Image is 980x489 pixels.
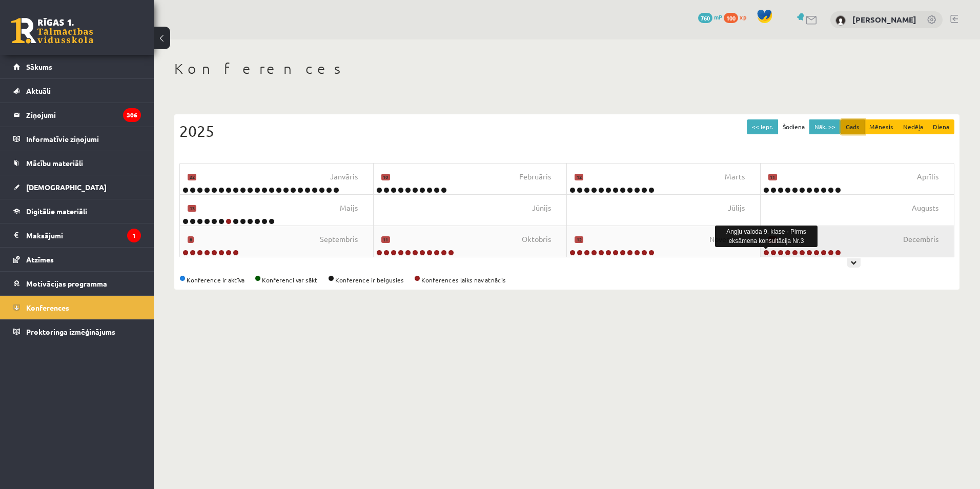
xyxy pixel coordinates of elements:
span: 100 [724,13,738,23]
span: Februāris [519,171,551,182]
a: Sākums [13,55,141,78]
div: Angļu valoda 9. klase - Pirms eksāmena konsultācija Nr.3 [715,226,818,247]
button: Mēnesis [864,119,899,134]
small: 11 [768,174,777,181]
span: Jūnijs [532,202,551,214]
span: Maijs [340,202,358,214]
small: 12 [575,236,583,243]
a: Informatīvie ziņojumi [13,127,141,151]
button: Nāk. >> [809,119,841,134]
small: 10 [381,174,390,181]
span: Mācību materiāli [26,158,83,168]
a: [PERSON_NAME] [852,14,916,25]
a: Maksājumi1 [13,223,141,247]
a: Konferences [13,296,141,319]
span: Jūlijs [728,202,745,214]
button: Nedēļa [898,119,928,134]
span: Oktobris [522,234,551,245]
a: Digitālie materiāli [13,199,141,223]
small: 8 [188,236,194,243]
span: Augusts [912,202,938,214]
span: Janvāris [330,171,358,182]
img: Dmitrijs Poļakovs [835,15,846,26]
a: 100 xp [724,13,751,21]
a: [DEMOGRAPHIC_DATA] [13,175,141,199]
span: Aprīlis [917,171,938,182]
span: Proktoringa izmēģinājums [26,327,115,336]
small: 22 [188,174,196,181]
i: 306 [123,108,141,122]
span: mP [714,13,722,21]
span: Septembris [320,234,358,245]
span: Marts [725,171,745,182]
span: xp [740,13,746,21]
span: Sākums [26,62,52,71]
span: Decembris [903,234,938,245]
span: [DEMOGRAPHIC_DATA] [26,182,107,192]
legend: Informatīvie ziņojumi [26,127,141,151]
span: Motivācijas programma [26,279,107,288]
span: 760 [698,13,712,23]
a: 760 mP [698,13,722,21]
a: Rīgas 1. Tālmācības vidusskola [11,18,93,44]
a: Mācību materiāli [13,151,141,175]
button: Šodiena [778,119,810,134]
small: 13 [188,205,196,212]
span: Atzīmes [26,255,54,264]
button: << Iepr. [747,119,778,134]
a: Atzīmes [13,248,141,271]
a: Proktoringa izmēģinājums [13,320,141,343]
a: Motivācijas programma [13,272,141,295]
legend: Ziņojumi [26,103,141,127]
span: Digitālie materiāli [26,207,87,216]
small: 12 [575,174,583,181]
div: 2025 [179,119,954,142]
button: Gads [841,119,865,134]
h1: Konferences [174,60,959,77]
button: Diena [928,119,954,134]
small: 11 [381,236,390,243]
span: Konferences [26,303,69,312]
a: Aktuāli [13,79,141,103]
span: Aktuāli [26,86,51,95]
i: 1 [127,229,141,242]
a: Ziņojumi306 [13,103,141,127]
div: Konference ir aktīva Konferenci var sākt Konference ir beigusies Konferences laiks nav atnācis [179,275,954,284]
legend: Maksājumi [26,223,141,247]
span: Novembris [709,234,745,245]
